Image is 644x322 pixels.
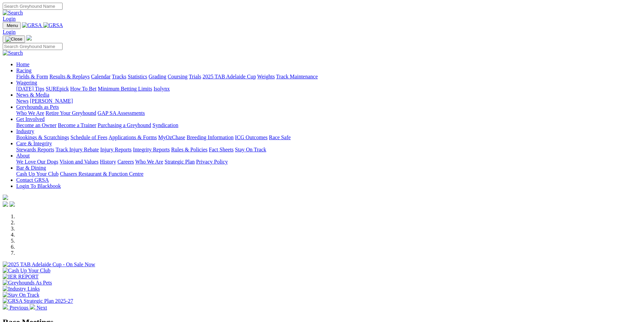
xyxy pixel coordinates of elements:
[30,304,35,309] img: chevron-right-pager-white.svg
[117,159,134,165] a: Careers
[16,68,31,73] a: Racing
[16,86,44,92] a: [DATE] Tips
[100,147,132,152] a: Injury Reports
[3,305,30,311] a: Previous
[16,98,28,104] a: News
[16,110,641,116] div: Greyhounds as Pets
[16,61,29,67] a: Home
[3,22,21,29] button: Toggle navigation
[9,305,28,311] span: Previous
[3,16,16,22] a: Login
[3,29,16,35] a: Login
[3,50,23,56] img: Search
[257,74,275,79] a: Weights
[5,36,22,42] img: Close
[16,159,58,165] a: We Love Our Dogs
[16,98,641,104] div: News & Media
[16,122,56,128] a: Become an Owner
[30,98,73,104] a: [PERSON_NAME]
[16,147,54,152] a: Stewards Reports
[158,134,185,140] a: MyOzChase
[98,110,145,116] a: GAP SA Assessments
[165,159,195,165] a: Strategic Plan
[16,122,641,128] div: Get Involved
[171,147,208,152] a: Rules & Policies
[16,92,49,98] a: News & Media
[16,159,641,165] div: About
[3,10,23,16] img: Search
[209,147,234,152] a: Fact Sheets
[100,159,116,165] a: History
[98,122,151,128] a: Purchasing a Greyhound
[202,74,256,79] a: 2025 TAB Adelaide Cup
[168,74,188,79] a: Coursing
[43,22,63,28] img: GRSA
[16,177,49,183] a: Contact GRSA
[3,201,8,207] img: facebook.svg
[16,171,58,177] a: Cash Up Your Club
[276,74,318,79] a: Track Maintenance
[3,195,8,200] img: logo-grsa-white.png
[46,110,96,116] a: Retire Your Greyhound
[16,147,641,153] div: Care & Integrity
[3,298,73,304] img: GRSA Strategic Plan 2025-27
[235,134,267,140] a: ICG Outcomes
[9,201,15,207] img: twitter.svg
[16,141,52,146] a: Care & Integrity
[3,292,39,298] img: Stay On Track
[30,305,47,311] a: Next
[135,159,163,165] a: Who We Are
[16,183,61,189] a: Login To Blackbook
[3,35,25,43] button: Toggle navigation
[3,262,95,268] img: 2025 TAB Adelaide Cup - On Sale Now
[16,134,69,140] a: Bookings & Scratchings
[16,104,59,110] a: Greyhounds as Pets
[149,74,166,79] a: Grading
[60,171,143,177] a: Chasers Restaurant & Function Centre
[3,280,52,286] img: Greyhounds As Pets
[235,147,266,152] a: Stay On Track
[16,116,45,122] a: Get Involved
[16,171,641,177] div: Bar & Dining
[55,147,99,152] a: Track Injury Rebate
[49,74,90,79] a: Results & Replays
[16,74,641,80] div: Racing
[3,3,63,10] input: Search
[16,134,641,141] div: Industry
[16,86,641,92] div: Wagering
[70,86,97,92] a: How To Bet
[16,74,48,79] a: Fields & Form
[3,286,40,292] img: Industry Links
[189,74,201,79] a: Trials
[7,23,18,28] span: Menu
[133,147,170,152] a: Integrity Reports
[98,86,152,92] a: Minimum Betting Limits
[196,159,228,165] a: Privacy Policy
[152,122,178,128] a: Syndication
[26,35,32,41] img: logo-grsa-white.png
[3,43,63,50] input: Search
[187,134,234,140] a: Breeding Information
[128,74,147,79] a: Statistics
[70,134,107,140] a: Schedule of Fees
[153,86,170,92] a: Isolynx
[46,86,69,92] a: SUREpick
[16,110,44,116] a: Who We Are
[109,134,157,140] a: Applications & Forms
[3,274,39,280] img: IER REPORT
[37,305,47,311] span: Next
[22,22,42,28] img: GRSA
[112,74,126,79] a: Tracks
[3,268,50,274] img: Cash Up Your Club
[16,153,30,158] a: About
[16,80,37,85] a: Wagering
[269,134,290,140] a: Race Safe
[16,165,46,171] a: Bar & Dining
[3,304,8,309] img: chevron-left-pager-white.svg
[16,128,34,134] a: Industry
[59,159,98,165] a: Vision and Values
[91,74,111,79] a: Calendar
[58,122,96,128] a: Become a Trainer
